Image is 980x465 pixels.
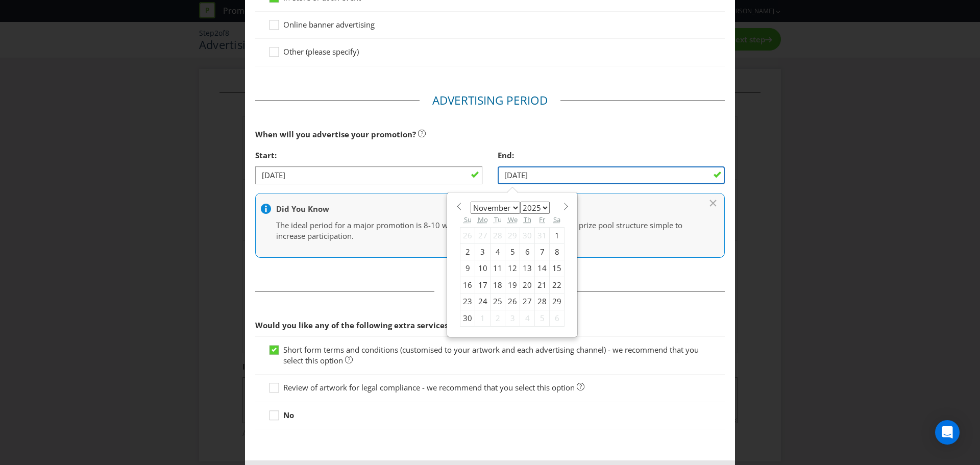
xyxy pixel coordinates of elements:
div: 6 [550,310,565,326]
div: 29 [550,293,565,310]
div: 28 [535,293,550,310]
strong: No [283,410,294,420]
span: Other (please specify) [283,46,359,57]
div: 13 [520,260,535,277]
input: DD/MM/YY [498,166,725,184]
div: 11 [491,260,505,277]
div: 7 [535,243,550,260]
div: 27 [520,293,535,310]
div: 4 [520,310,535,326]
div: 3 [505,310,520,326]
div: 2 [491,310,505,326]
legend: Extra Services [434,283,546,300]
div: 2 [460,243,475,260]
div: End: [498,145,725,166]
span: When will you advertise your promotion? [255,129,416,139]
span: The ideal period for a major promotion is 8-10 weeks. [276,220,466,230]
div: 21 [535,277,550,293]
div: 28 [491,227,505,243]
div: 26 [460,227,475,243]
div: 1 [475,310,491,326]
div: 31 [535,227,550,243]
div: 30 [460,310,475,326]
div: 22 [550,277,565,293]
abbr: Sunday [464,215,472,224]
div: 4 [491,243,505,260]
div: 30 [520,227,535,243]
div: Start: [255,145,482,166]
div: 5 [535,310,550,326]
span: Keep your entry mechanics and prize pool structure simple to increase participation. [276,220,682,241]
legend: Advertising Period [420,92,560,109]
div: 17 [475,277,491,293]
span: Review of artwork for legal compliance - we recommend that you select this option [283,382,575,393]
div: 18 [491,277,505,293]
div: 25 [491,293,505,310]
div: 19 [505,277,520,293]
abbr: Thursday [524,215,531,224]
div: 1 [550,227,565,243]
div: 23 [460,293,475,310]
span: Would you like any of the following extra services from Plexus? [255,320,500,330]
div: 15 [550,260,565,277]
div: 14 [535,260,550,277]
div: 5 [505,243,520,260]
div: 16 [460,277,475,293]
div: 9 [460,260,475,277]
span: Short form terms and conditions (customised to your artwork and each advertising channel) - we re... [283,345,699,365]
div: 12 [505,260,520,277]
div: 8 [550,243,565,260]
input: DD/MM/YY [255,166,482,184]
div: Open Intercom Messenger [935,420,960,445]
abbr: Wednesday [508,215,518,224]
abbr: Tuesday [494,215,502,224]
abbr: Friday [539,215,545,224]
div: 20 [520,277,535,293]
div: 24 [475,293,491,310]
div: 29 [505,227,520,243]
div: 26 [505,293,520,310]
div: 27 [475,227,491,243]
span: Online banner advertising [283,19,375,30]
abbr: Monday [478,215,488,224]
div: 10 [475,260,491,277]
div: 6 [520,243,535,260]
abbr: Saturday [553,215,560,224]
div: 3 [475,243,491,260]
